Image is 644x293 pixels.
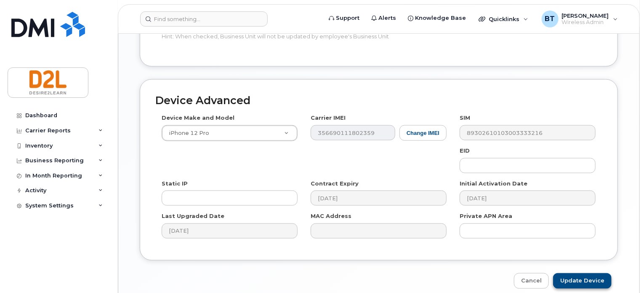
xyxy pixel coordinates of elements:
[460,114,470,122] label: SIM
[311,114,346,122] label: Carrier IMEI
[460,212,512,220] label: Private APN Area
[514,273,549,289] a: Cancel
[323,10,365,27] a: Support
[164,129,209,137] span: iPhone 12 Pro
[162,126,297,141] a: iPhone 12 Pro
[473,11,534,27] div: Quicklinks
[402,10,472,27] a: Knowledge Base
[336,14,359,22] span: Support
[311,212,351,220] label: MAC Address
[378,14,396,22] span: Alerts
[562,19,609,26] span: Wireless Admin
[460,147,470,155] label: EID
[536,11,624,27] div: Bill Trick
[365,10,402,27] a: Alerts
[553,273,612,289] input: Update Device
[311,180,359,188] label: Contract Expiry
[415,14,466,22] span: Knowledge Base
[162,180,188,188] label: Static IP
[399,125,447,141] button: Change IMEI
[162,212,224,220] label: Last Upgraded Date
[155,95,602,107] h2: Device Advanced
[140,11,268,27] input: Find something...
[162,114,234,122] label: Device Make and Model
[489,16,519,22] span: Quicklinks
[162,32,447,40] p: Hint: When checked, Business Unit will not be updated by employee's Business Unit
[545,14,555,24] span: BT
[562,12,609,19] span: [PERSON_NAME]
[460,180,527,188] label: Initial Activation Date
